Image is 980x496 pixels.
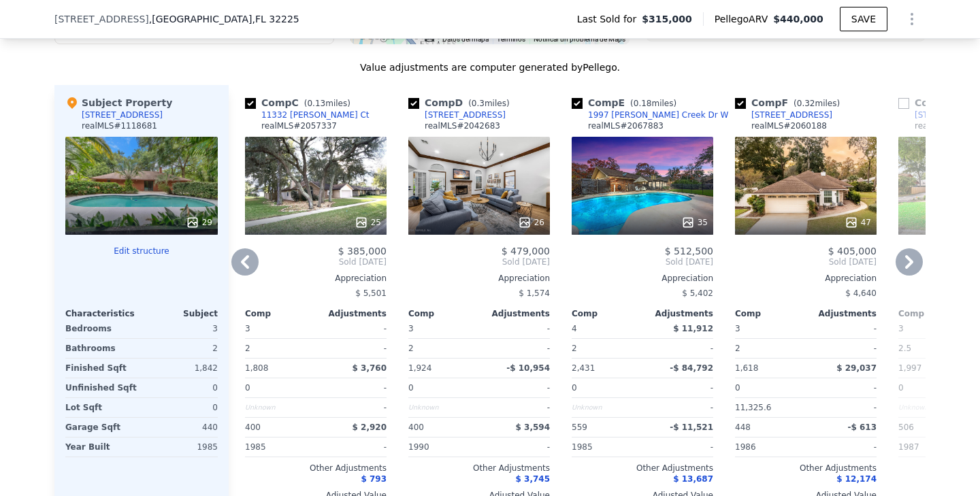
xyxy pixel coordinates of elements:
[572,339,640,358] div: 2
[898,383,904,393] span: 0
[245,110,370,120] a: 11332 [PERSON_NAME] Ct
[572,110,728,120] a: 1997 [PERSON_NAME] Creek Dr W
[735,437,803,457] div: 1986
[482,339,550,358] div: -
[715,12,774,26] span: Pellego ARV
[519,288,550,298] span: $ 1,574
[65,437,139,457] div: Year Built
[355,216,381,229] div: 25
[65,96,172,110] div: Subject Property
[408,110,506,120] a: [STREET_ADDRESS]
[408,308,479,319] div: Comp
[735,339,803,358] div: 2
[54,61,926,74] div: Value adjustments are computer generated by Pellego .
[735,273,877,284] div: Appreciation
[425,120,500,131] div: realMLS # 2042683
[144,319,218,338] div: 3
[65,359,139,378] div: Finished Sqft
[845,216,871,229] div: 47
[735,403,771,412] span: 11,325.6
[318,378,387,397] div: -
[642,12,692,26] span: $315,000
[245,273,387,284] div: Appreciation
[144,437,218,457] div: 1985
[898,5,926,33] button: Show Options
[245,437,313,457] div: 1985
[65,418,139,437] div: Garage Sqft
[245,308,316,319] div: Comp
[588,120,664,131] div: realMLS # 2067883
[353,363,387,373] span: $ 3,760
[898,339,966,358] div: 2.5
[54,12,149,26] span: [STREET_ADDRESS]
[408,383,414,393] span: 0
[735,324,740,333] span: 3
[408,463,550,474] div: Other Adjustments
[735,308,806,319] div: Comp
[482,378,550,397] div: -
[828,246,877,257] span: $ 405,000
[634,99,652,108] span: 0.18
[670,423,713,432] span: -$ 11,521
[673,474,713,484] span: $ 13,687
[898,423,914,432] span: 506
[836,474,877,484] span: $ 12,174
[142,308,218,319] div: Subject
[808,378,877,397] div: -
[65,308,142,319] div: Characteristics
[572,398,640,417] div: Unknown
[307,99,325,108] span: 0.13
[572,437,640,457] div: 1985
[735,383,740,393] span: 0
[735,110,832,120] a: [STREET_ADDRESS]
[361,474,387,484] span: $ 793
[588,110,728,120] div: 1997 [PERSON_NAME] Creek Dr W
[572,308,642,319] div: Comp
[408,96,515,110] div: Comp D
[65,378,139,397] div: Unfinished Sqft
[806,308,877,319] div: Adjustments
[318,398,387,417] div: -
[836,363,877,373] span: $ 29,037
[353,423,387,432] span: $ 2,920
[261,120,337,131] div: realMLS # 2057337
[572,96,682,110] div: Comp E
[673,324,713,333] span: $ 11,912
[577,12,642,26] span: Last Sold for
[408,363,431,373] span: 1,924
[735,423,751,432] span: 448
[735,257,877,267] span: Sold [DATE]
[245,383,250,393] span: 0
[338,246,387,257] span: $ 385,000
[645,378,713,397] div: -
[572,363,595,373] span: 2,431
[898,308,969,319] div: Comp
[144,418,218,437] div: 440
[245,398,313,417] div: Unknown
[425,110,506,120] div: [STREET_ADDRESS]
[534,35,625,43] a: Notificar un problema de Maps
[299,99,356,108] span: ( miles)
[65,319,139,338] div: Bedrooms
[898,324,904,333] span: 3
[472,99,485,108] span: 0.3
[572,383,577,393] span: 0
[751,110,832,120] div: [STREET_ADDRESS]
[408,423,424,432] span: 400
[408,273,550,284] div: Appreciation
[808,398,877,417] div: -
[845,288,877,298] span: $ 4,640
[408,324,414,333] span: 3
[318,339,387,358] div: -
[65,339,139,358] div: Bathrooms
[316,308,387,319] div: Adjustments
[82,110,163,120] div: [STREET_ADDRESS]
[408,339,476,358] div: 2
[572,257,713,267] span: Sold [DATE]
[408,398,476,417] div: Unknown
[645,437,713,457] div: -
[245,423,261,432] span: 400
[65,398,139,417] div: Lot Sqft
[735,363,758,373] span: 1,618
[245,463,387,474] div: Other Adjustments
